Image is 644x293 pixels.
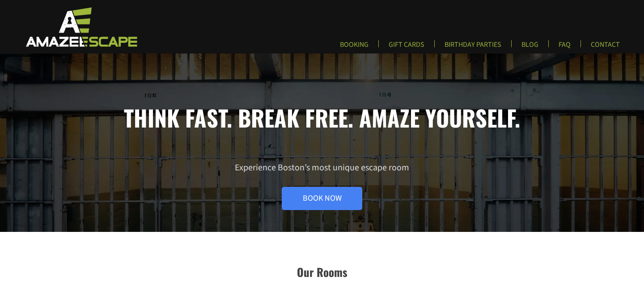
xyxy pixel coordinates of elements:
[584,40,627,55] a: CONTACT
[333,40,376,55] a: BOOKING
[32,162,612,210] p: Experience Boston’s most unique escape room
[32,104,612,131] h1: Think fast. Break free. Amaze yourself.
[381,40,432,55] a: GIFT CARDS
[551,40,578,55] a: FAQ
[437,40,508,55] a: BIRTHDAY PARTIES
[514,40,546,55] a: BLOG
[14,6,147,47] img: Escape Room Game in Boston Area
[282,187,362,210] a: Book Now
